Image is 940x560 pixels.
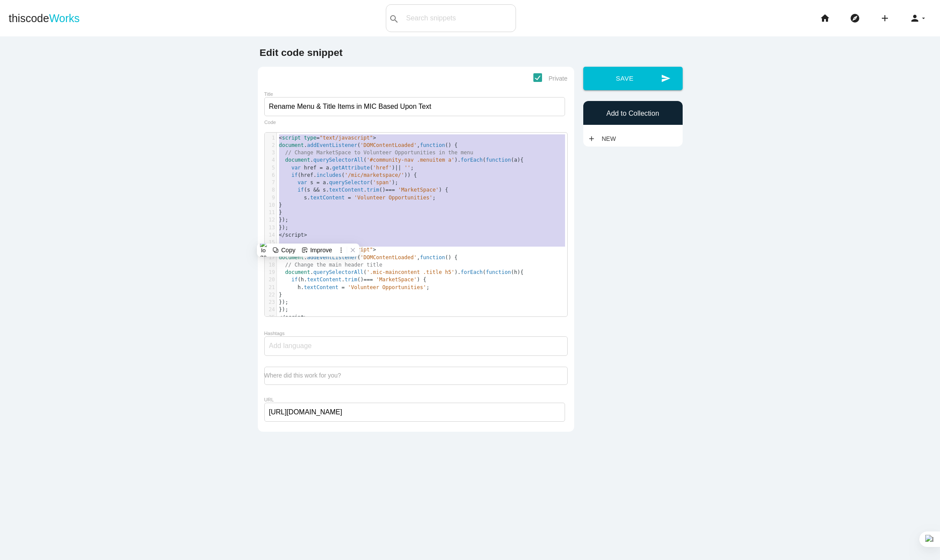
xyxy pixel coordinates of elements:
div: 23 [265,299,276,306]
span: includes [316,172,342,178]
span: forEach [461,157,483,163]
span: '' [404,165,411,171]
span: } [279,202,282,208]
span: h [301,277,304,283]
span: if [298,187,304,193]
div: 20 [265,276,276,283]
span: < [279,135,282,141]
i: home [820,4,830,32]
span: trim [345,277,357,283]
div: 18 [265,261,276,269]
span: if [291,277,297,283]
span: s [310,179,313,186]
div: 10 [265,202,276,209]
span: href [304,165,316,171]
span: 'span' [373,179,391,186]
span: var [298,179,307,186]
div: 19 [265,269,276,276]
span: . ( ). ( ( ){ [279,269,524,275]
span: s [304,195,307,201]
span: document [285,157,310,163]
span: h [514,269,517,275]
span: = [316,135,319,141]
div: 1 [265,134,276,142]
span: type [304,135,316,141]
span: function [486,157,511,163]
div: 14 [265,231,276,239]
span: querySelectorAll [313,157,364,163]
span: . ; [279,195,436,201]
div: 8 [265,186,276,194]
span: // Change the main header title [285,262,382,268]
span: . ; [279,284,430,290]
span: }); [279,217,289,223]
span: if [291,172,297,178]
span: // Change MarketSpace to Volunteer Opportunities in the menu [285,150,473,156]
span: /script> [282,232,307,238]
span: textContent [329,187,363,193]
span: 'DOMContentLoaded' [360,142,417,148]
span: ( . . () ) { [279,187,448,193]
span: document [279,254,304,260]
span: . ( , () { [279,254,458,260]
i: search [389,5,399,33]
div: 21 [265,284,276,291]
i: add [588,131,595,147]
span: > [373,135,376,141]
span: '#community-nav .menuitem a' [367,157,454,163]
span: '.mic-maincontent .title h5' [367,269,454,275]
span: Private [533,73,568,84]
span: = [342,284,345,290]
span: trim [367,187,379,193]
span: = [348,195,351,201]
span: && [313,187,319,193]
span: } [279,209,282,215]
input: Add language [269,337,321,355]
span: a [323,179,326,186]
i: arrow_drop_down [920,4,927,32]
span: === [385,187,395,193]
span: addEventListener [307,254,358,260]
div: 7 [265,179,276,186]
div: 17 [265,254,276,261]
span: function [420,254,445,260]
span: 'MarketSpace' [376,277,417,283]
div: 22 [265,291,276,299]
div: 5 [265,164,276,172]
span: > [373,247,376,253]
span: 'DOMContentLoaded' [360,254,417,260]
i: person [910,4,920,32]
span: "text/javascript" [319,135,373,141]
span: < [279,232,282,238]
span: getAttribute [332,165,370,171]
div: 2 [265,142,276,149]
span: . ( ) ; [279,165,414,171]
label: Code [264,120,276,125]
div: 4 [265,156,276,164]
span: ( . ( )) { [279,172,417,178]
span: || [395,165,401,171]
span: '/mic/marketspace/' [345,172,404,178]
span: . ( ); [279,179,398,186]
span: a [326,165,329,171]
span: textContent [310,195,345,201]
span: addEventListener [307,142,358,148]
span: textContent [307,277,342,283]
a: thiscodeWorks [9,4,80,32]
span: s [323,187,326,193]
i: explore [850,4,860,32]
span: 'href' [373,165,391,171]
span: . ( , () { [279,142,458,148]
input: Search snippets [402,9,516,27]
span: }); [279,299,289,305]
span: textContent [304,284,338,290]
span: document [285,269,310,275]
span: document [279,142,304,148]
div: 6 [265,172,276,179]
span: function [420,142,445,148]
div: 24 [265,306,276,313]
h6: Add to Collection [588,110,678,117]
span: querySelectorAll [313,269,364,275]
span: === [364,277,373,283]
span: Works [49,12,79,24]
